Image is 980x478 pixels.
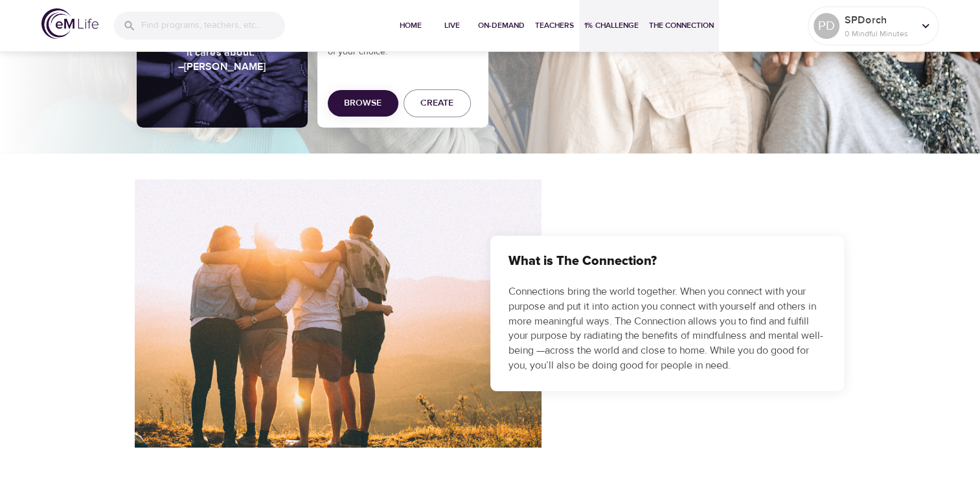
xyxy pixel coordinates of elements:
[649,19,714,32] span: The Connection
[478,19,525,32] span: On-Demand
[814,13,839,39] div: PD
[141,12,285,40] input: Find programs, teachers, etc...
[845,12,913,28] p: SPDorch
[404,89,471,117] button: Create
[420,95,453,111] span: Create
[508,284,826,373] p: Connections bring the world together. When you connect with your purpose and put it into action y...
[41,8,98,39] img: logo
[437,19,468,32] span: Live
[344,95,382,111] span: Browse
[395,19,426,32] span: Home
[584,19,639,32] span: 1% Challenge
[845,28,913,40] p: 0 Mindful Minutes
[535,19,574,32] span: Teachers
[508,254,826,269] h3: What is The Connection?
[328,90,398,117] button: Browse
[135,179,541,448] img: What is The Connection?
